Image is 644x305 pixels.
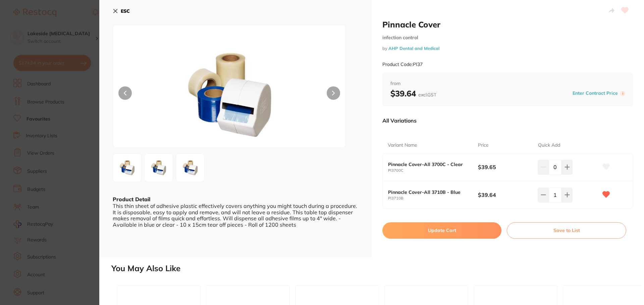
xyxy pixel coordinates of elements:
h2: Pinnacle Cover [382,19,633,29]
label: i [620,91,625,96]
button: Enter Contract Price [571,90,620,96]
b: $39.65 [478,163,532,171]
div: This thin sheet of adhesive plastic effectively covers anything you might touch during a procedur... [113,203,358,228]
p: All Variations [382,117,417,124]
h2: You May Also Like [111,264,641,273]
img: Mg [147,156,171,180]
p: Variant Name [388,142,417,149]
b: Pinnacle Cover-All 3700C - Clear [388,162,469,167]
img: MQ [160,42,299,148]
p: Price [478,142,489,149]
small: infection control [382,35,633,41]
small: PI3710B [388,196,478,201]
small: by [382,46,633,51]
button: Save to List [507,222,626,238]
small: PI3700C [388,168,478,173]
b: Product Detail [113,196,150,203]
span: excl. GST [418,92,436,98]
span: from [390,80,625,87]
img: MQ [115,156,139,180]
b: $39.64 [390,88,436,98]
button: Update Cart [382,222,501,238]
p: Quick Add [538,142,560,149]
img: Mw [178,156,202,180]
button: ESC [113,5,130,17]
b: Pinnacle Cover-All 3710B - Blue [388,189,469,195]
b: $39.64 [478,191,532,199]
a: AHP Dental and Medical [388,46,439,51]
b: ESC [121,8,130,14]
small: Product Code: PI37 [382,62,423,67]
